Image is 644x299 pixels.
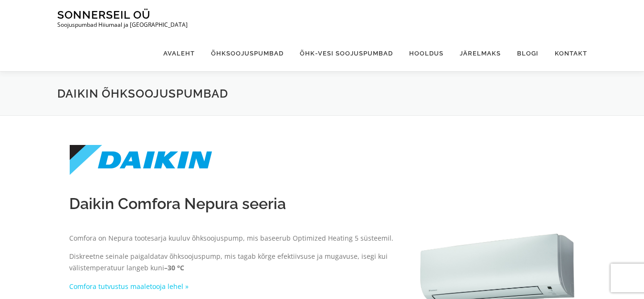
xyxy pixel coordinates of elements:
a: Kontakt [547,35,587,71]
a: Õhksoojuspumbad [203,35,292,71]
p: Diskreetne seinale paigaldatav õhksoojuspump, mis tagab kõrge efektiivsuse ja mugavuse, isegi kui... [69,251,400,274]
img: DAIKIN_logo.svg [69,144,212,176]
span: Daikin Comfora Nepura seeria [69,195,286,212]
strong: –30 °C [164,263,184,272]
p: Comfora on Nepura tootesarja kuuluv õhksoojuspump, mis baseerub Optimized Heating 5 süsteemil. [69,233,400,244]
a: Hooldus [401,35,452,71]
h1: Daikin õhksoojuspumbad [57,86,587,101]
a: Avaleht [155,35,203,71]
a: Comfora tutvustus maaletooja lehel » [69,282,189,291]
a: Järelmaks [452,35,509,71]
a: Sonnerseil OÜ [57,8,150,21]
a: Blogi [509,35,547,71]
a: Õhk-vesi soojuspumbad [292,35,401,71]
p: Soojuspumbad Hiiumaal ja [GEOGRAPHIC_DATA] [57,22,188,28]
